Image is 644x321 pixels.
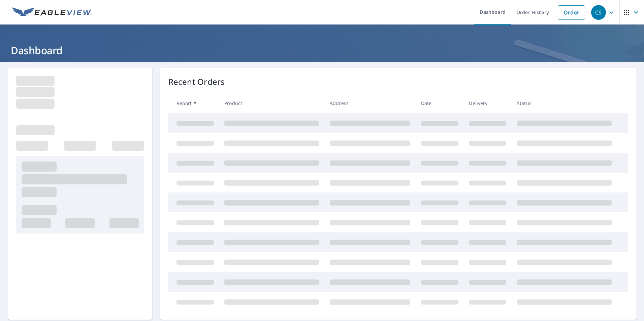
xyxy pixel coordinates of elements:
th: Status [512,93,617,113]
h1: Dashboard [8,43,636,57]
div: CS [591,5,606,20]
th: Product [219,93,324,113]
a: Order [558,5,585,20]
p: Recent Orders [168,76,225,88]
img: EV Logo [12,7,92,17]
th: Delivery [463,93,512,113]
th: Report # [168,93,219,113]
th: Date [416,93,464,113]
th: Address [324,93,416,113]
